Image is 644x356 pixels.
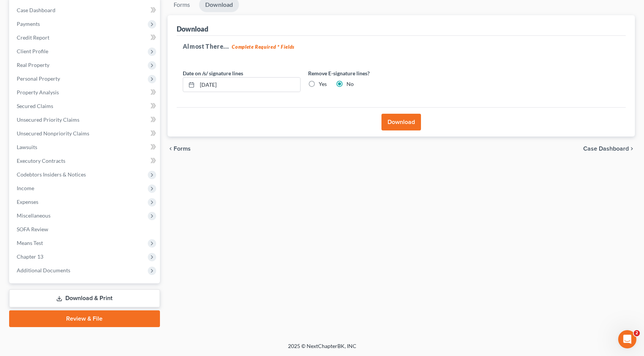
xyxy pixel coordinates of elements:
[17,144,37,150] span: Lawsuits
[11,140,160,154] a: Lawsuits
[11,222,160,236] a: SOFA Review
[17,171,86,178] span: Codebtors Insiders & Notices
[17,157,65,164] span: Executory Contracts
[347,80,354,88] label: No
[17,7,55,13] span: Case Dashboard
[381,114,421,130] button: Download
[17,116,79,123] span: Unsecured Priority Claims
[17,253,43,260] span: Chapter 13
[17,226,48,232] span: SOFA Review
[583,146,629,152] span: Case Dashboard
[583,146,635,152] a: Case Dashboard chevron_right
[11,154,160,168] a: Executory Contracts
[17,21,40,27] span: Payments
[9,310,160,327] a: Review & File
[11,127,160,140] a: Unsecured Nonpriority Claims
[17,75,60,82] span: Personal Property
[11,3,160,17] a: Case Dashboard
[17,48,48,54] span: Client Profile
[17,185,34,191] span: Income
[232,44,294,50] strong: Complete Required * Fields
[17,267,70,273] span: Additional Documents
[618,330,636,348] iframe: Intercom live chat
[11,113,160,127] a: Unsecured Priority Claims
[634,330,640,336] span: 2
[17,62,49,68] span: Real Property
[17,34,49,41] span: Credit Report
[183,69,243,77] label: Date on /s/ signature lines
[11,86,160,99] a: Property Analysis
[17,130,89,137] span: Unsecured Nonpriority Claims
[629,146,635,152] i: chevron_right
[168,146,174,152] i: chevron_left
[9,289,160,307] a: Download & Print
[319,80,327,88] label: Yes
[177,24,208,33] div: Download
[17,240,43,246] span: Means Test
[17,212,51,219] span: Miscellaneous
[17,103,53,109] span: Secured Claims
[174,146,191,152] span: Forms
[308,69,426,77] label: Remove E-signature lines?
[106,342,539,356] div: 2025 © NextChapterBK, INC
[183,42,620,51] h5: Almost There...
[168,146,201,152] button: chevron_left Forms
[17,89,59,95] span: Property Analysis
[17,199,38,205] span: Expenses
[197,78,300,92] input: MM/DD/YYYY
[11,99,160,113] a: Secured Claims
[11,31,160,44] a: Credit Report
